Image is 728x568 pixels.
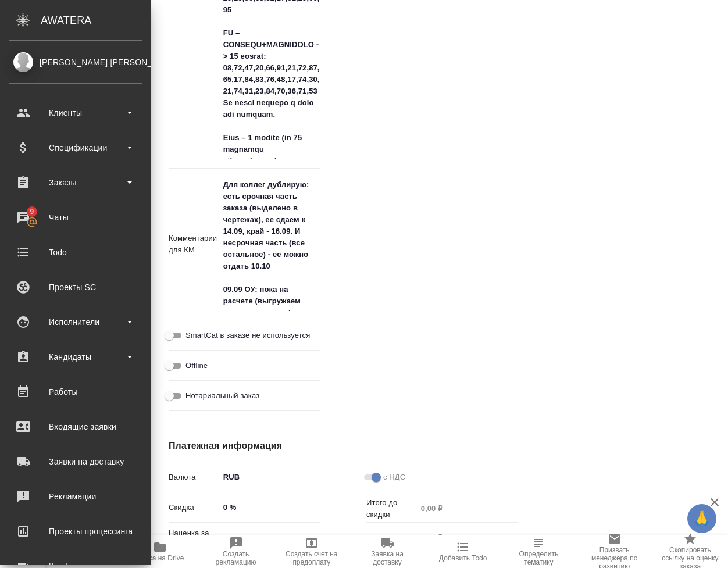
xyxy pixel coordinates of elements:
span: Заявка на доставку [356,550,418,566]
span: Определить тематику [508,550,569,566]
span: 🙏 [692,506,712,531]
a: Рекламации [3,482,148,511]
p: Итого [366,532,417,544]
h4: Платежная информация [169,439,518,453]
button: Скопировать ссылку на оценку заказа [652,535,728,568]
span: Создать счет на предоплату [281,550,342,566]
button: Призвать менеджера по развитию [577,535,652,568]
a: Заявки на доставку [3,447,148,476]
div: Рекламации [9,488,142,505]
span: Offline [185,360,208,371]
button: Определить тематику [501,535,576,568]
div: Заявки на доставку [9,453,142,470]
input: ✎ Введи что-нибудь [219,530,320,547]
p: Наценка за срочность [169,527,219,551]
div: Проекты SC [9,278,142,296]
button: Создать счет на предоплату [274,535,349,568]
div: AWATERA [41,9,151,32]
span: SmartCat в заказе не используется [185,330,310,341]
a: Проекты процессинга [3,517,148,546]
span: Добавить Todo [439,554,487,562]
p: Итого до скидки [366,497,417,520]
a: Работы [3,377,148,406]
div: Todo [9,244,142,261]
textarea: Для коллег дублирую: есть срочная часть заказа (выделено в чертежах), ее сдаем к 14.09, край - 16... [219,175,320,311]
div: [PERSON_NAME] [PERSON_NAME] [9,56,142,69]
div: Клиенты [9,104,142,122]
input: Пустое поле [417,500,518,517]
div: Чаты [9,209,142,226]
button: Папка на Drive [122,535,198,568]
div: RUB [219,467,324,487]
span: Создать рекламацию [205,550,266,566]
a: Проекты SC [3,273,148,302]
div: Исполнители [9,313,142,331]
span: 9 [23,206,41,217]
input: Пустое поле [417,529,518,546]
input: ✎ Введи что-нибудь [219,499,320,516]
button: Добавить Todo [425,535,501,568]
a: Входящие заявки [3,412,148,441]
div: Заказы [9,174,142,191]
p: Комментарии для КМ [169,233,219,256]
p: Скидка [169,502,219,513]
div: Спецификации [9,139,142,156]
a: Todo [3,238,148,267]
div: Работы [9,383,142,401]
span: Папка на Drive [136,554,184,562]
button: Заявка на доставку [349,535,425,568]
span: с НДС [383,471,405,483]
span: Нотариальный заказ [185,390,259,402]
p: Валюта [169,471,219,483]
div: Кандидаты [9,348,142,366]
div: Входящие заявки [9,418,142,435]
button: 🙏 [687,504,716,533]
a: 9Чаты [3,203,148,232]
div: Проекты процессинга [9,523,142,540]
button: Создать рекламацию [198,535,273,568]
